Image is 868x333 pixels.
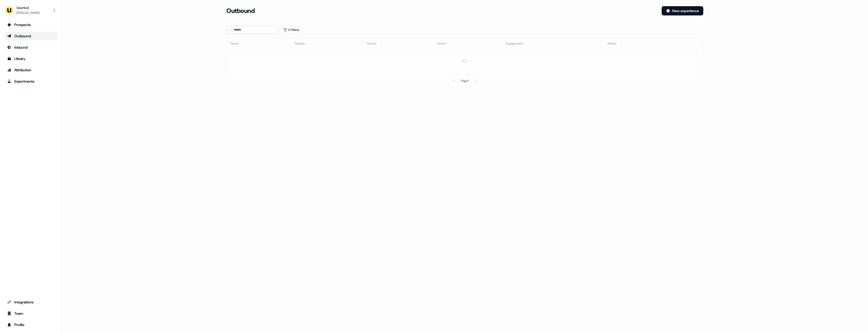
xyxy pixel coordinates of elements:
[4,21,57,29] a: Go to prospects
[226,7,255,15] h3: Outbound
[7,33,54,39] div: Outbound
[4,298,57,306] a: Go to integrations
[7,79,54,84] div: Experiments
[4,77,57,85] a: Go to experiments
[4,309,57,318] a: Go to team
[4,66,57,74] a: Go to attribution
[280,26,303,34] button: 0 Filters
[7,322,54,327] div: Profile
[4,32,57,40] a: Go to outbound experience
[662,6,703,15] button: New experience
[7,67,54,73] div: Attribution
[16,10,40,15] div: [PERSON_NAME]
[7,45,54,50] div: Inbound
[7,56,54,61] div: Library
[4,43,57,51] a: Go to Inbound
[7,300,54,305] div: Integrations
[7,311,54,316] div: Team
[4,321,57,329] a: Go to profile
[16,5,40,10] div: Userled
[4,4,57,16] button: Userled[PERSON_NAME]
[7,22,54,27] div: Prospects
[4,55,57,63] a: Go to templates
